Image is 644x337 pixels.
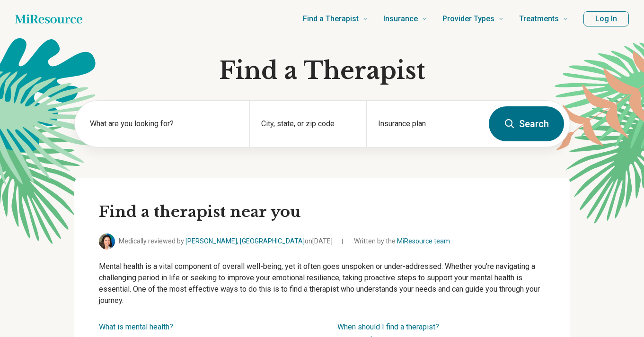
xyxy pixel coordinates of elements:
a: MiResource team [397,237,450,245]
span: Insurance [383,12,418,26]
span: Medically reviewed by [119,236,333,246]
h2: Find a therapist near you [99,202,546,222]
button: Search [489,106,564,141]
a: Home page [15,9,82,28]
span: Treatments [519,12,559,26]
span: Written by the [354,236,450,246]
a: [PERSON_NAME], [GEOGRAPHIC_DATA] [185,237,305,245]
span: on [DATE] [305,237,333,245]
h1: Find a Therapist [74,57,570,85]
a: When should I find a therapist? [337,322,439,331]
p: Mental health is a vital component of overall well-being, yet it often goes unspoken or under-add... [99,261,546,306]
span: Find a Therapist [303,12,359,26]
a: What is mental health? [99,322,173,331]
span: Provider Types [442,12,494,26]
button: Log In [583,11,629,26]
label: What are you looking for? [90,118,238,130]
